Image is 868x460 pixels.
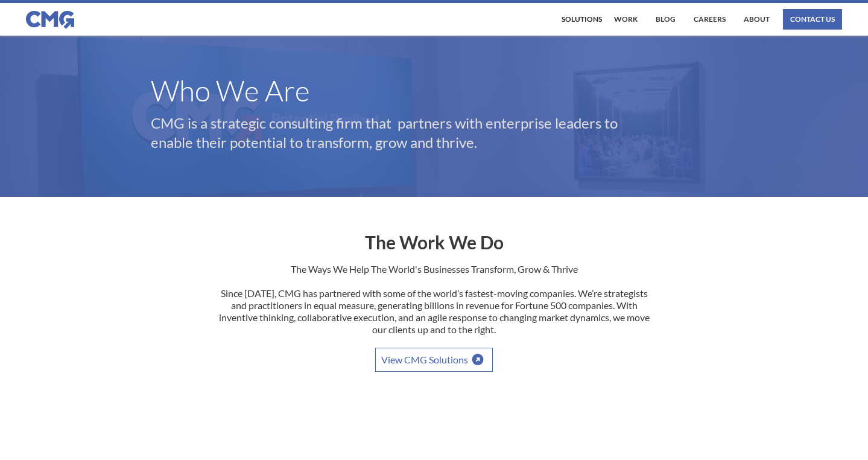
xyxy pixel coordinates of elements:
p: CMG is a strategic consulting firm that partners with enterprise leaders to enable their potentia... [151,113,657,152]
h1: Who We Are [151,80,718,101]
p: The Ways We Help The World's Businesses Transform, Grow & Thrive Since [DATE], CMG has partnered ... [217,263,651,348]
a: work [611,9,641,30]
h2: The Work We Do [217,221,651,251]
div: Solutions [562,16,602,23]
a: View CMG Solutions [375,348,493,372]
a: Blog [653,9,679,30]
a: About [741,9,773,30]
img: CMG logo in blue. [26,11,74,29]
div: contact us [790,16,835,23]
a: Careers [691,9,729,30]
